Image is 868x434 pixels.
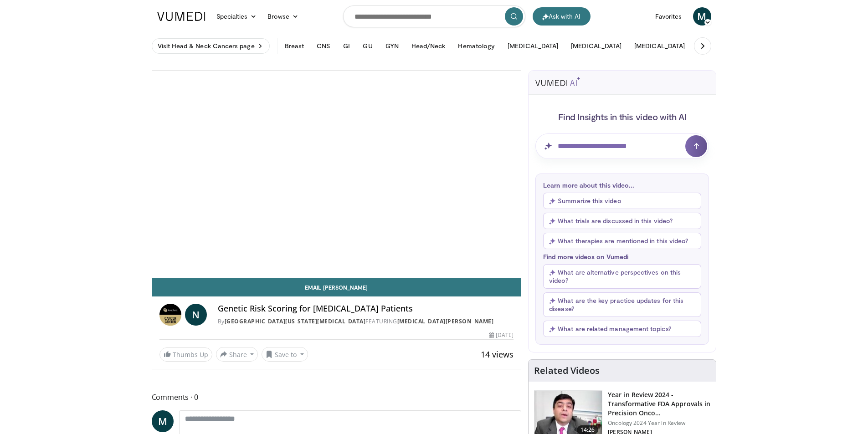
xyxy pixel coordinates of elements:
[152,71,521,278] video-js: Video Player
[152,38,270,54] a: Visit Head & Neck Cancers page
[543,213,701,229] button: What trials are discussed in this video?
[262,347,308,362] button: Save to
[565,37,627,55] button: [MEDICAL_DATA]
[152,278,521,296] a: Email [PERSON_NAME]
[211,7,262,26] a: Specialties
[629,37,690,55] button: [MEDICAL_DATA]
[152,410,174,432] a: M
[406,37,451,55] button: Head/Neck
[535,77,580,86] img: vumedi-ai-logo.svg
[159,304,181,326] img: University of Colorado Cancer Center
[311,37,336,55] button: CNS
[543,264,701,289] button: What are alternative perspectives on this video?
[159,347,212,362] a: Thumbs Up
[650,7,688,26] a: Favorites
[543,321,701,337] button: What are related management topics?
[543,233,701,249] button: What therapies are mentioned in this video?
[279,37,309,55] button: Breast
[338,37,355,55] button: GI
[535,133,709,159] input: Question for AI
[343,5,525,27] input: Search topics, interventions
[481,349,514,360] span: 14 views
[543,193,701,209] button: Summarize this video
[534,365,600,376] h4: Related Videos
[693,7,711,26] a: M
[218,317,514,326] div: By FEATURING
[152,391,522,403] span: Comments 0
[157,12,205,21] img: VuMedi Logo
[489,331,514,339] div: [DATE]
[262,7,304,26] a: Browse
[608,419,710,427] p: Oncology 2024 Year in Review
[608,390,710,418] h3: Year in Review 2024 - Transformative FDA Approvals in Precision Onco…
[225,317,366,325] a: [GEOGRAPHIC_DATA][US_STATE][MEDICAL_DATA]
[397,317,494,325] a: [MEDICAL_DATA][PERSON_NAME]
[185,304,207,326] a: N
[452,37,500,55] button: Hematology
[380,37,404,55] button: GYN
[535,111,709,123] h4: Find Insights in this video with AI
[357,37,378,55] button: GU
[543,253,701,260] p: Find more videos on Vumedi
[216,347,258,362] button: Share
[502,37,564,55] button: [MEDICAL_DATA]
[543,181,701,189] p: Learn more about this video...
[218,304,514,314] h4: Genetic Risk Scoring for [MEDICAL_DATA] Patients
[533,7,591,26] button: Ask with AI
[543,292,701,317] button: What are the key practice updates for this disease?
